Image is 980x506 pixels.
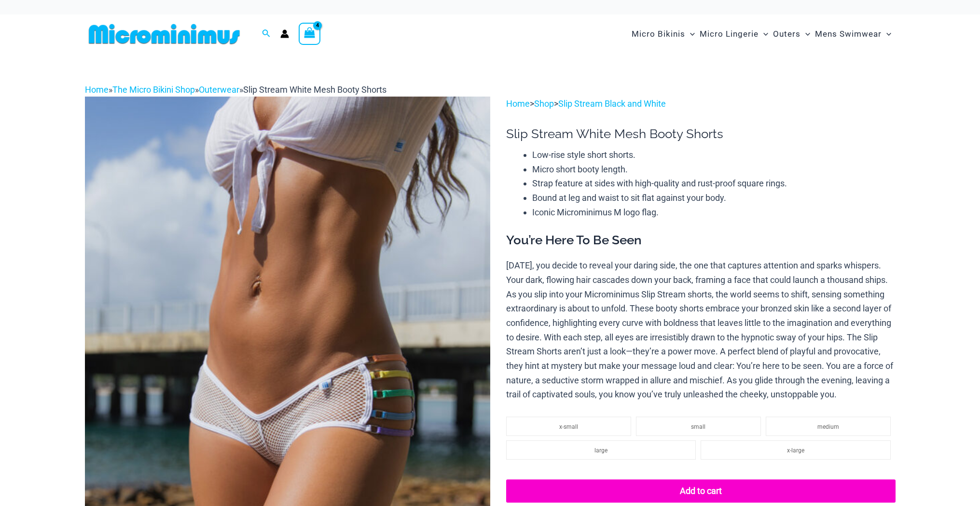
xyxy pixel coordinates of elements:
li: Iconic Microminimus M logo flag. [532,205,895,220]
li: x-small [506,417,631,436]
a: Micro LingerieMenu ToggleMenu Toggle [697,19,771,49]
span: Menu Toggle [801,22,810,46]
a: Outerwear [199,84,239,95]
span: Slip Stream White Mesh Booty Shorts [243,84,386,95]
span: x-large [787,447,804,454]
button: Add to cart [506,479,895,503]
a: Micro BikinisMenu ToggleMenu Toggle [629,19,697,49]
li: large [506,440,696,460]
span: » » » [85,84,386,95]
a: Home [506,98,530,109]
span: medium [817,423,839,430]
a: Shop [534,98,554,109]
span: Menu Toggle [685,22,695,46]
li: medium [766,417,891,436]
span: Micro Lingerie [700,22,759,46]
li: Micro short booty length. [532,162,895,177]
a: Account icon link [280,29,289,38]
li: Strap feature at sides with high-quality and rust-proof square rings. [532,176,895,191]
span: large [594,447,607,454]
a: Home [85,84,109,95]
span: small [691,423,705,430]
nav: Site Navigation [628,18,896,50]
span: Menu Toggle [759,22,768,46]
p: > > [506,97,895,111]
li: Low-rise style short shorts. [532,148,895,162]
li: small [636,417,761,436]
li: Bound at leg and waist to sit flat against your body. [532,191,895,205]
a: View Shopping Cart, 4 items [299,23,321,45]
a: Search icon link [262,28,271,40]
a: Mens SwimwearMenu ToggleMenu Toggle [813,19,894,49]
p: [DATE], you decide to reveal your daring side, the one that captures attention and sparks whisper... [506,258,895,402]
span: Mens Swimwear [815,22,882,46]
span: Outers [773,22,801,46]
a: Slip Stream Black and White [558,98,666,109]
a: OutersMenu ToggleMenu Toggle [771,19,813,49]
span: x-small [559,423,578,430]
li: x-large [701,440,890,460]
a: The Micro Bikini Shop [112,84,195,95]
span: Micro Bikinis [632,22,685,46]
img: MM SHOP LOGO FLAT [85,23,244,45]
span: Menu Toggle [882,22,891,46]
h3: You’re Here To Be Seen [506,232,895,249]
h1: Slip Stream White Mesh Booty Shorts [506,126,895,141]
